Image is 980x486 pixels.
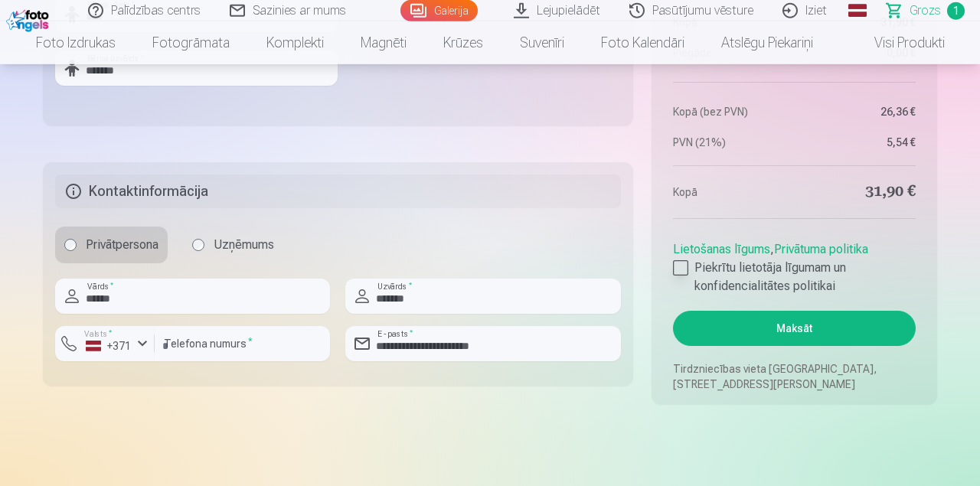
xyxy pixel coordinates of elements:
[703,21,831,64] a: Atslēgu piekariņi
[18,21,134,64] a: Foto izdrukas
[802,181,916,203] dd: 31,90 €
[831,21,963,64] a: Visi produkti
[80,328,117,340] label: Valsts
[673,104,787,119] dt: Kopā (bez PVN)
[673,259,916,295] label: Piekrītu lietotāja līgumam un konfidencialitātes politikai
[192,239,204,251] input: Uzņēmums
[55,227,168,263] label: Privātpersona
[673,242,770,256] a: Lietošanas līgums
[425,21,501,64] a: Krūzes
[134,21,248,64] a: Fotogrāmata
[910,2,941,20] span: Grozs
[673,311,916,346] button: Maksāt
[583,21,703,64] a: Foto kalendāri
[802,104,916,119] dd: 26,36 €
[501,21,583,64] a: Suvenīri
[248,21,342,64] a: Komplekti
[183,227,283,263] label: Uzņēmums
[673,135,787,150] dt: PVN (21%)
[802,135,916,150] dd: 5,54 €
[774,242,868,256] a: Privātuma politika
[55,175,621,208] h5: Kontaktinformācija
[947,2,965,20] span: 1
[673,361,916,392] p: Tirdzniecības vieta [GEOGRAPHIC_DATA], [STREET_ADDRESS][PERSON_NAME]
[64,239,77,251] input: Privātpersona
[342,21,425,64] a: Magnēti
[86,338,132,354] div: +371
[6,6,53,32] img: /fa1
[55,326,155,361] button: Valsts*+371
[673,181,787,203] dt: Kopā
[673,234,916,295] div: ,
